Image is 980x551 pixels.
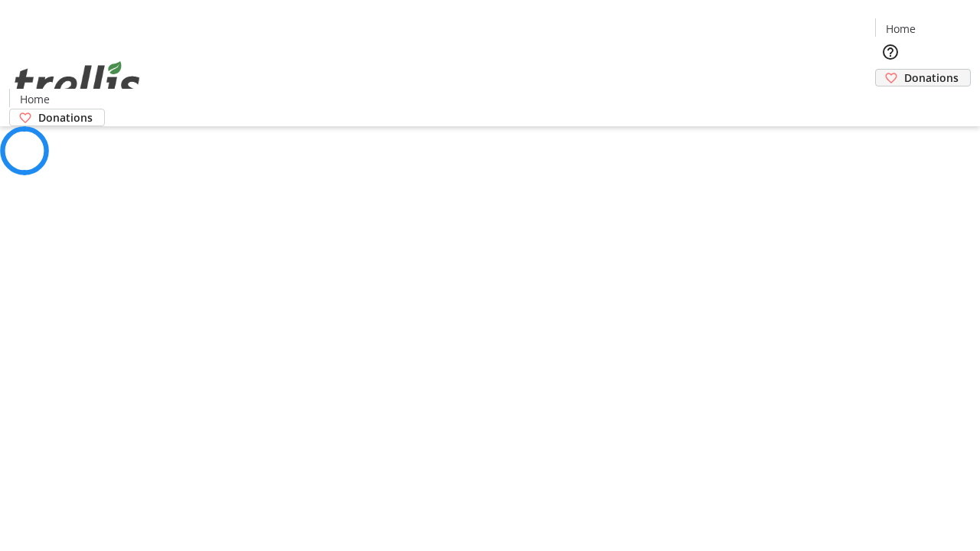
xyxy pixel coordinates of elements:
[875,86,906,117] button: Cart
[875,37,906,67] button: Help
[904,70,959,86] span: Donations
[876,21,925,37] a: Home
[9,44,145,121] img: Orient E2E Organization nSBodVTfVw's Logo
[20,91,50,107] span: Home
[10,91,59,107] a: Home
[9,109,105,126] a: Donations
[875,69,971,86] a: Donations
[38,109,93,126] span: Donations
[886,21,916,37] span: Home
